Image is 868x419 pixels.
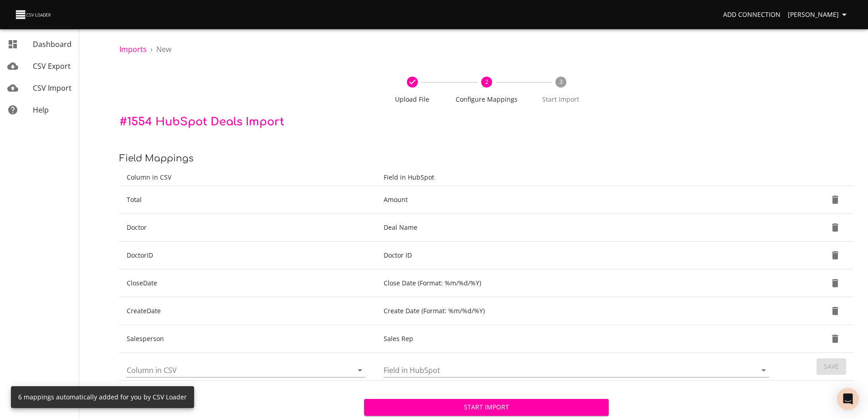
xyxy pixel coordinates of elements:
[119,297,376,325] td: CreateDate
[824,189,846,211] button: Delete
[376,269,780,297] td: Close Date (Format: %m/%d/%Y)
[150,44,153,55] li: ›
[119,214,376,242] td: Doctor
[788,9,850,21] span: [PERSON_NAME]
[824,244,846,266] button: Delete
[119,153,194,164] span: Field Mappings
[119,186,376,214] td: Total
[15,8,53,21] img: CSV Loader
[784,6,853,23] button: [PERSON_NAME]
[376,325,780,353] td: Sales Rep
[33,61,71,71] span: CSV Export
[33,83,72,93] span: CSV Import
[354,364,366,377] button: Open
[119,116,284,128] span: # 1554 HubSpot Deals Import
[119,44,147,54] a: Imports
[371,402,601,413] span: Start Import
[376,242,780,269] td: Doctor ID
[119,269,376,297] td: CloseDate
[824,300,846,322] button: Delete
[119,242,376,269] td: DoctorID
[723,9,781,21] span: Add Connection
[119,169,376,186] th: Column in CSV
[376,214,780,242] td: Deal Name
[33,105,49,115] span: Help
[364,399,609,416] button: Start Import
[824,328,846,350] button: Delete
[453,95,520,104] span: Configure Mappings
[379,95,446,104] span: Upload File
[485,78,488,86] text: 2
[156,44,171,55] p: New
[376,297,780,325] td: Create Date (Format: %m/%d/%Y)
[119,325,376,353] td: Salesperson
[824,217,846,238] button: Delete
[527,95,594,104] span: Start Import
[376,169,780,186] th: Field in HubSpot
[719,6,784,23] a: Add Connection
[33,39,72,49] span: Dashboard
[824,272,846,294] button: Delete
[376,186,780,214] td: Amount
[757,364,770,377] button: Open
[837,388,859,410] div: Open Intercom Messenger
[18,389,187,405] div: 6 mappings automatically added for you by CSV Loader
[559,78,562,86] text: 3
